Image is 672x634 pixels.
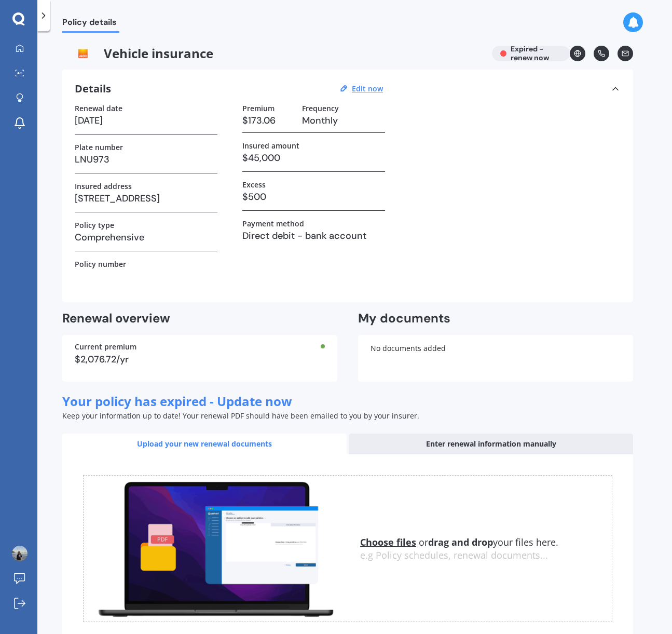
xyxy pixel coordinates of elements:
[75,260,126,268] label: Policy number
[352,84,383,93] u: Edit now
[75,104,122,113] label: Renewal date
[242,141,299,150] label: Insured amount
[428,536,493,548] b: drag and drop
[242,150,385,166] h3: $45,000
[62,393,292,410] span: Your policy has expired - Update now
[75,152,217,167] h3: LNU973
[12,546,28,561] img: ACg8ocKqzE33_gJVQNguwa_K4kdOYOE-WE4d1yh2pCp2skmWnZvoMQZtnw=s96-c
[62,434,347,454] div: Upload your new renewal documents
[75,343,325,350] div: Current premium
[242,180,266,189] label: Excess
[75,143,123,152] label: Plate number
[75,230,217,245] h3: Comprehensive
[360,550,612,561] div: e.g Policy schedules, renewal documents...
[242,113,294,128] h3: $173.06
[62,17,119,31] span: Policy details
[62,311,337,327] h2: Renewal overview
[242,189,385,205] h3: $500
[75,355,325,364] div: $2,076.72/yr
[62,411,419,421] span: Keep your information up to date! Your renewal PDF should have been emailed to you by your insurer.
[242,104,275,113] label: Premium
[62,46,484,61] span: Vehicle insurance
[302,113,385,128] h3: Monthly
[358,335,633,382] div: No documents added
[360,536,558,548] span: or your files here.
[349,84,386,93] button: Edit now
[302,104,339,113] label: Frequency
[349,434,633,454] div: Enter renewal information manually
[84,476,348,622] img: upload.de96410c8ce839c3fdd5.gif
[75,113,217,128] h3: [DATE]
[75,182,132,191] label: Insured address
[242,228,385,244] h3: Direct debit - bank account
[242,219,304,228] label: Payment method
[75,221,114,230] label: Policy type
[358,311,450,327] h2: My documents
[62,46,104,61] img: Ando.png
[75,191,217,206] h3: [STREET_ADDRESS]
[75,82,111,96] h3: Details
[360,536,416,548] u: Choose files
